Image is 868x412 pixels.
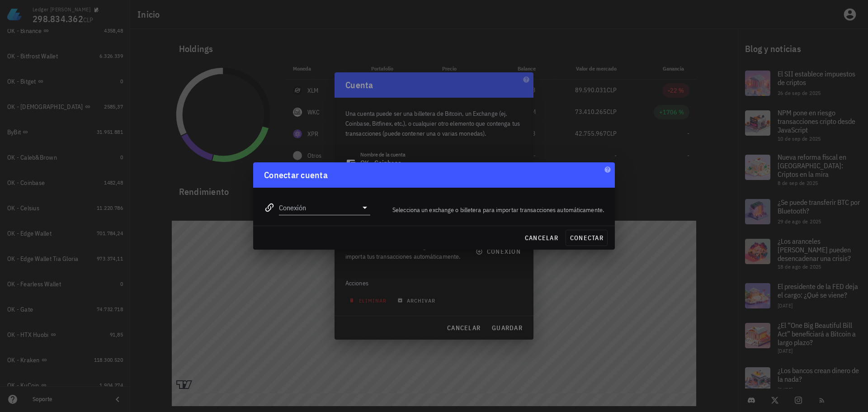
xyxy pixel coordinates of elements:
[521,230,562,246] button: cancelar
[524,234,558,242] span: cancelar
[570,234,604,242] span: conectar
[376,199,609,220] div: Selecciona un exchange o billetera para importar transacciones automáticamente.
[566,230,608,246] button: conectar
[264,168,328,182] div: Conectar cuenta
